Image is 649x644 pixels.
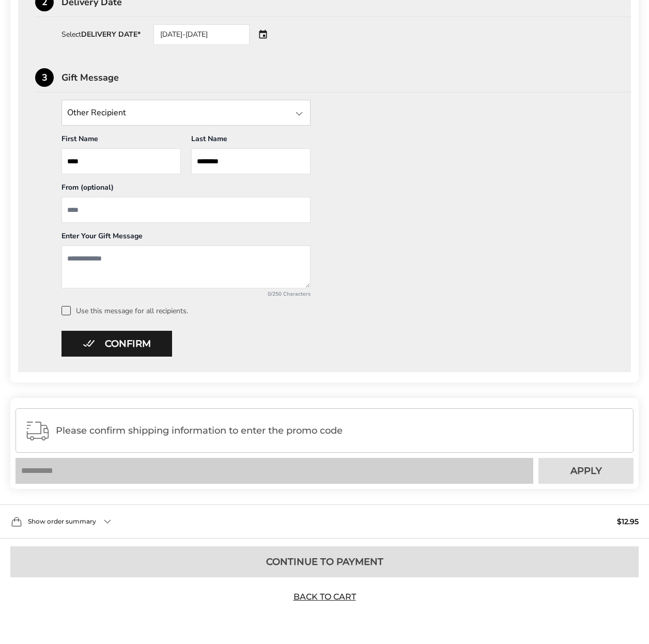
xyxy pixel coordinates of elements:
[61,100,311,126] input: State
[61,148,181,174] input: First Name
[61,73,631,82] div: Gift Message
[28,518,96,525] span: Show order summary
[81,29,141,39] strong: DELIVERY DATE*
[61,306,614,315] label: Use this message for all recipients.
[538,458,633,484] button: Apply
[570,466,602,476] span: Apply
[191,148,311,174] input: Last Name
[61,290,311,298] div: 0/250 Characters
[61,197,311,223] input: From
[191,134,311,148] div: Last Name
[617,518,639,525] span: $12.95
[56,425,624,436] span: Please confirm shipping information to enter the promo code
[10,546,639,577] button: Continue to Payment
[61,231,311,246] div: Enter Your Gift Message
[61,182,311,197] div: From (optional)
[61,331,172,357] button: Confirm button
[153,24,250,45] div: [DATE]-[DATE]
[61,246,311,288] textarea: Add a message
[288,591,361,603] a: Back to Cart
[61,31,141,38] div: Select
[61,134,181,148] div: First Name
[35,68,54,87] div: 3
